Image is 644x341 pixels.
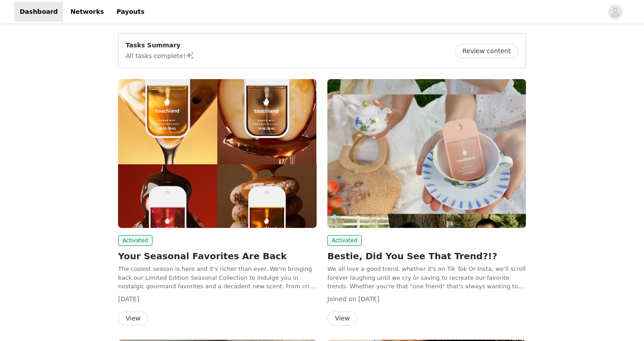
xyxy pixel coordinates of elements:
[126,41,195,50] p: Tasks Summary
[118,265,317,291] p: The coziest season is here and it's richer than ever. We're bringing back our Limited Edition Sea...
[118,235,153,246] span: Activated
[327,295,356,303] span: Joined on
[327,79,526,228] img: Touchland
[327,265,526,291] p: We all love a good trend, whether it's on Tik Tok Or Insta, we'll scroll forever laughing until w...
[118,295,139,303] span: [DATE]
[455,44,518,58] button: Review content
[118,79,317,228] img: Touchland
[611,5,619,19] div: avatar
[118,249,317,263] h2: Your Seasonal Favorites Are Back
[327,311,357,325] button: View
[327,235,362,246] span: Activated
[358,295,379,303] span: [DATE]
[14,2,63,22] a: Dashboard
[327,249,526,263] h2: Bestie, Did You See That Trend?!?
[111,2,150,22] a: Payouts
[327,315,357,322] a: View
[118,311,148,325] button: View
[65,2,109,22] a: Networks
[126,50,195,61] p: All tasks complete!
[118,315,148,322] a: View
